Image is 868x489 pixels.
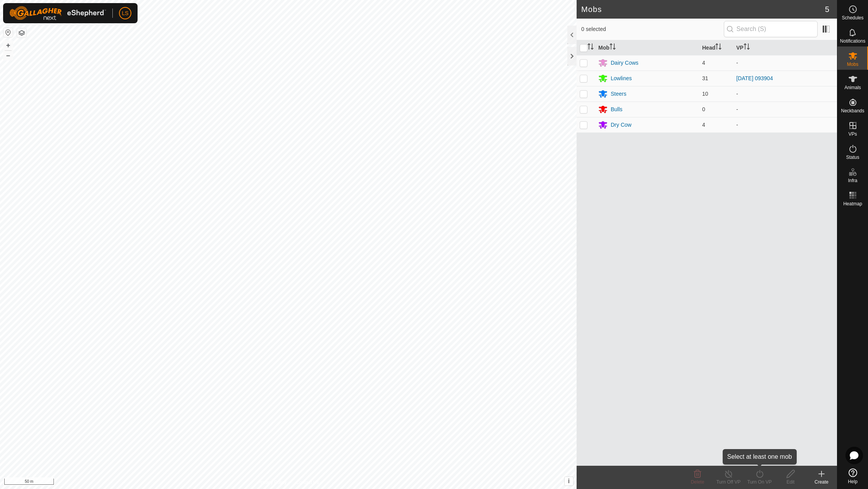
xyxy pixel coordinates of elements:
[568,478,570,484] span: i
[841,108,864,113] span: Neckbands
[611,74,632,83] div: Lowlines
[296,479,319,486] a: Contact Us
[258,479,287,486] a: Privacy Policy
[843,201,862,206] span: Heatmap
[122,9,128,17] span: LS
[611,121,632,129] div: Dry Cow
[837,465,868,487] a: Help
[702,75,708,81] span: 31
[610,45,616,51] p-sorticon: Activate to sort
[840,39,865,43] span: Notifications
[699,40,733,55] th: Head
[581,25,724,33] span: 0 selected
[611,59,639,67] div: Dairy Cows
[3,51,13,60] button: –
[846,155,859,160] span: Status
[848,178,857,183] span: Infra
[702,91,708,97] span: 10
[736,75,773,81] a: [DATE] 093904
[587,45,594,51] p-sorticon: Activate to sort
[825,3,829,15] span: 5
[581,5,825,14] h2: Mobs
[733,40,837,55] th: VP
[3,28,13,37] button: Reset Map
[691,479,704,485] span: Delete
[702,106,705,112] span: 0
[744,479,775,486] div: Turn On VP
[611,105,622,114] div: Bulls
[806,479,837,486] div: Create
[844,85,861,90] span: Animals
[847,62,858,67] span: Mobs
[702,122,705,128] span: 4
[848,132,857,136] span: VPs
[733,86,837,102] td: -
[702,60,705,66] span: 4
[724,21,818,37] input: Search (S)
[733,102,837,117] td: -
[775,479,806,486] div: Edit
[842,15,863,20] span: Schedules
[713,479,744,486] div: Turn Off VP
[565,477,573,486] button: i
[744,45,750,51] p-sorticon: Activate to sort
[3,41,13,50] button: +
[611,90,626,98] div: Steers
[848,479,858,484] span: Help
[715,45,722,51] p-sorticon: Activate to sort
[595,40,699,55] th: Mob
[17,28,26,38] button: Map Layers
[733,55,837,71] td: -
[733,117,837,133] td: -
[9,6,106,20] img: Gallagher Logo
